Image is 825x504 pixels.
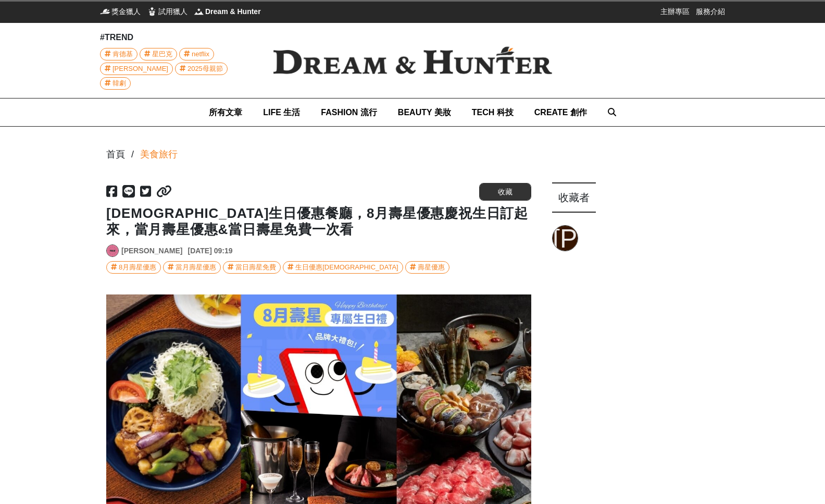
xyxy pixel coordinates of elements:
[283,261,403,274] a: 生日優惠[DEMOGRAPHIC_DATA]
[194,6,261,17] a: Dream & HunterDream & Hunter
[398,99,451,126] a: BEAUTY 美妝
[187,245,232,256] div: [DATE] 09:19
[175,63,228,75] a: 2025母親節
[100,6,141,17] a: 獎金獵人獎金獵人
[263,108,300,117] span: LIFE 生活
[256,30,569,91] img: Dream & Hunter
[223,261,281,274] a: 當日壽星免費
[418,262,445,273] div: 壽星優惠
[147,6,187,17] a: 試用獵人試用獵人
[209,99,242,126] a: 所有文章
[558,192,590,203] span: 收藏者
[100,48,137,60] a: 肯德基
[107,245,118,256] img: Avatar
[106,244,119,257] a: Avatar
[405,261,449,274] a: 壽星優惠
[106,147,125,162] div: 首頁
[235,262,276,273] div: 當日壽星免費
[534,108,587,117] span: CREATE 創作
[295,262,398,273] div: 生日優惠[DEMOGRAPHIC_DATA]
[176,262,216,273] div: 當月壽星優惠
[121,245,182,256] a: [PERSON_NAME]
[696,6,725,17] a: 服務介紹
[147,6,157,17] img: 試用獵人
[113,63,168,75] span: [PERSON_NAME]
[100,31,256,44] div: #TREND
[321,108,377,117] span: FASHION 流行
[106,261,161,274] a: 8月壽星優惠
[192,48,209,60] span: netflix
[534,99,587,126] a: CREATE 創作
[140,48,177,60] a: 星巴克
[163,261,221,274] a: 當月壽星優惠
[209,108,242,117] span: 所有文章
[113,48,133,60] span: 肯德基
[100,6,110,17] img: 獎金獵人
[187,63,223,75] span: 2025母親節
[100,63,173,75] a: [PERSON_NAME]
[472,108,514,117] span: TECH 科技
[119,262,156,273] div: 8月壽星優惠
[113,78,126,89] span: 韓劇
[140,147,178,162] a: 美食旅行
[152,48,172,60] span: 星巴克
[106,205,531,238] h1: [DEMOGRAPHIC_DATA]生日優惠餐廳，8月壽星優惠慶祝生日訂起來，當月壽星優惠&當日壽星免費一次看
[479,183,531,201] button: 收藏
[131,147,134,162] div: /
[100,77,131,90] a: 韓劇
[398,108,451,117] span: BEAUTY 美妝
[263,99,300,126] a: LIFE 生活
[321,99,377,126] a: FASHION 流行
[158,6,187,17] span: 試用獵人
[552,225,578,251] a: [PERSON_NAME]
[205,6,261,17] span: Dream & Hunter
[111,6,141,17] span: 獎金獵人
[179,48,214,60] a: netflix
[660,6,690,17] a: 主辦專區
[194,6,204,17] img: Dream & Hunter
[472,99,514,126] a: TECH 科技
